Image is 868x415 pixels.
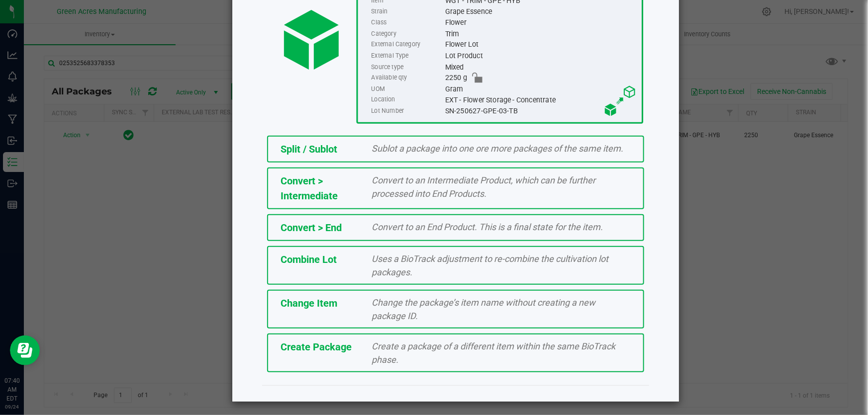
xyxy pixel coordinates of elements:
span: Change Item [281,297,337,309]
span: Convert to an End Product. This is a final state for the item. [372,222,603,232]
div: EXT - Flower Storage - Concentrate [445,94,637,105]
label: External Type [371,50,443,61]
div: Grape Essence [445,6,637,17]
iframe: Resource center [10,335,40,365]
div: Trim [445,28,637,39]
div: Gram [445,83,637,94]
span: 2250 g [445,73,467,83]
label: Available qty [371,73,443,83]
span: Combine Lot [281,253,337,265]
label: Lot Number [371,105,443,116]
div: Mixed [445,62,637,73]
span: Create a package of a different item within the same BioTrack phase. [372,341,616,365]
span: Create Package [281,341,352,353]
div: Flower [445,17,637,28]
label: Location [371,94,443,105]
label: Class [371,17,443,28]
div: Lot Product [445,50,637,61]
span: Convert > Intermediate [281,175,338,202]
span: Uses a BioTrack adjustment to re-combine the cultivation lot packages. [372,253,609,277]
label: Strain [371,6,443,17]
label: Category [371,28,443,39]
span: Change the package’s item name without creating a new package ID. [372,297,596,321]
span: Convert > End [281,222,342,234]
label: External Category [371,39,443,50]
label: Source type [371,62,443,73]
label: UOM [371,83,443,94]
span: Split / Sublot [281,143,337,155]
span: Convert to an Intermediate Product, which can be further processed into End Products. [372,175,596,199]
span: Sublot a package into one ore more packages of the same item. [372,143,624,154]
div: SN-250627-GPE-03-TB [445,105,637,116]
div: Flower Lot [445,39,637,50]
